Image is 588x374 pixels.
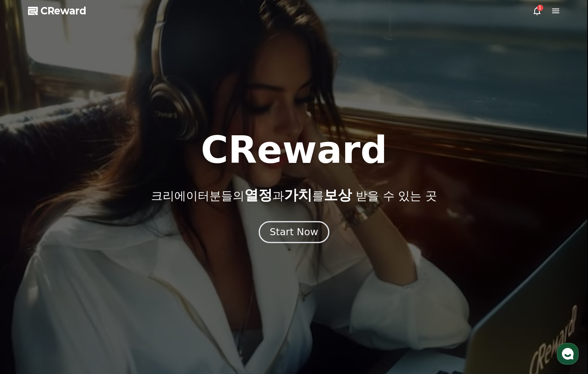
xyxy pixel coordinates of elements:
div: 1 [537,5,543,11]
span: 홈 [25,258,29,264]
a: 대화 [51,246,100,266]
h1: CReward [201,131,387,169]
span: 보상 [324,187,352,203]
a: 홈 [2,246,51,266]
p: 크리에이터분들의 과 를 받을 수 있는 곳 [151,187,437,203]
span: 설정 [120,258,130,264]
div: Start Now [270,225,318,239]
span: 열정 [244,187,272,203]
button: Start Now [259,221,329,243]
a: Start Now [260,229,328,237]
span: CReward [40,5,86,17]
span: 대화 [71,259,81,265]
a: CReward [28,5,86,17]
span: 가치 [284,187,312,203]
a: 설정 [100,246,149,266]
a: 1 [532,6,542,16]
